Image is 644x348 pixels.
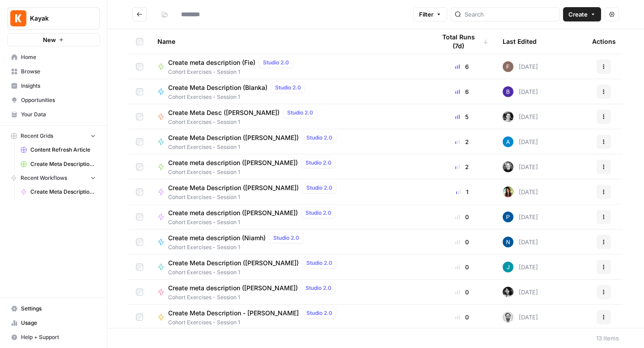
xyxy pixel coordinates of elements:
[21,110,96,119] span: Your Data
[30,146,96,154] span: Content Refresh Article
[168,133,299,142] span: Create Meta Description ([PERSON_NAME])
[168,193,340,201] span: Cohort Exercises - Session 1
[168,83,267,92] span: Create Meta Description (Blanka)
[436,87,488,96] div: 6
[157,57,421,76] a: Create meta description (Fie)Studio 2.0Cohort Exercises - Session 1
[132,7,147,21] button: Go back
[305,159,331,167] span: Studio 2.0
[275,84,301,92] span: Studio 2.0
[30,188,96,196] span: Create Meta Description ([PERSON_NAME])
[7,301,100,316] a: Settings
[436,212,488,221] div: 0
[503,111,538,122] div: [DATE]
[168,218,339,226] span: Cohort Exercises - Session 1
[436,137,488,146] div: 2
[17,185,100,199] a: Create Meta Description ([PERSON_NAME])
[503,187,513,197] img: e4v89f89x2fg3vu1gtqy01mqi6az
[7,93,100,107] a: Opportunities
[168,93,309,101] span: Cohort Exercises - Session 1
[7,129,100,143] button: Recent Grids
[306,309,332,317] span: Studio 2.0
[568,10,588,19] span: Create
[436,313,488,322] div: 0
[21,305,96,313] span: Settings
[7,33,100,47] button: New
[7,171,100,185] button: Recent Workflows
[157,283,421,301] a: Create meta description ([PERSON_NAME])Studio 2.0Cohort Exercises - Session 1
[503,312,513,323] img: lemk4kch0nuxk7w1xh7asgdteu4z
[168,243,307,251] span: Cohort Exercises - Session 1
[503,212,538,222] div: [DATE]
[168,293,339,301] span: Cohort Exercises - Session 1
[157,233,421,251] a: Create meta description (Niamh)Studio 2.0Cohort Exercises - Session 1
[503,262,538,272] div: [DATE]
[157,157,421,176] a: Create meta description ([PERSON_NAME])Studio 2.0Cohort Exercises - Session 1
[436,288,488,297] div: 0
[503,61,513,72] img: tctyxljblf40chzqxflm8vgl4vpd
[21,132,53,140] span: Recent Grids
[436,62,488,71] div: 6
[436,162,488,171] div: 2
[157,308,421,327] a: Create Meta Description - [PERSON_NAME]Studio 2.0Cohort Exercises - Session 1
[419,10,433,19] span: Filter
[465,10,555,19] input: Search
[503,161,513,172] img: a2eqamhmdthocwmr1l2lqiqck0lu
[503,287,538,297] div: [DATE]
[7,330,100,344] button: Help + Support
[7,50,100,64] a: Home
[436,29,488,54] div: Total Runs (7d)
[503,136,513,147] img: o3cqybgnmipr355j8nz4zpq1mc6x
[157,107,421,126] a: Create Meta Desc ([PERSON_NAME])Studio 2.0Cohort Exercises - Session 1
[168,259,299,267] span: Create Meta Description ([PERSON_NAME])
[157,29,421,54] div: Name
[168,183,299,192] span: Create Meta Description ([PERSON_NAME])
[168,208,298,217] span: Create meta description ([PERSON_NAME])
[436,112,488,121] div: 5
[503,237,513,247] img: n7pe0zs00y391qjouxmgrq5783et
[10,10,26,26] img: Kayak Logo
[7,107,100,122] a: Your Data
[168,108,280,117] span: Create Meta Desc ([PERSON_NAME])
[168,309,299,318] span: Create Meta Description - [PERSON_NAME]
[168,143,340,151] span: Cohort Exercises - Session 1
[21,333,96,341] span: Help + Support
[503,187,538,197] div: [DATE]
[503,86,538,97] div: [DATE]
[168,58,255,67] span: Create meta description (Fie)
[157,82,421,101] a: Create Meta Description (Blanka)Studio 2.0Cohort Exercises - Session 1
[21,82,96,90] span: Insights
[305,209,331,217] span: Studio 2.0
[17,157,100,171] a: Create Meta Description ([PERSON_NAME]) Grid
[7,64,100,79] a: Browse
[30,160,96,168] span: Create Meta Description ([PERSON_NAME]) Grid
[563,7,601,21] button: Create
[436,238,488,246] div: 0
[306,134,332,142] span: Studio 2.0
[273,234,299,242] span: Studio 2.0
[503,111,513,122] img: 4vx69xode0b6rvenq8fzgxnr47hp
[306,184,332,192] span: Studio 2.0
[168,268,340,276] span: Cohort Exercises - Session 1
[503,61,538,72] div: [DATE]
[21,96,96,104] span: Opportunities
[168,68,297,76] span: Cohort Exercises - Session 1
[436,187,488,196] div: 1
[305,284,331,292] span: Studio 2.0
[503,212,513,222] img: pl7e58t6qlk7gfgh2zr3oyga3gis
[157,182,421,201] a: Create Meta Description ([PERSON_NAME])Studio 2.0Cohort Exercises - Session 1
[503,312,538,323] div: [DATE]
[21,53,96,61] span: Home
[503,287,513,297] img: 0w16hsb9dp3affd7irj0qqs67ma2
[503,86,513,97] img: jvddonxhcv6d8mdj523g41zi7sv7
[503,237,538,247] div: [DATE]
[7,316,100,330] a: Usage
[168,168,339,176] span: Cohort Exercises - Session 1
[503,262,513,272] img: t1tavke639zaj8z079xy2f7i1bag
[30,14,84,23] span: Kayak
[21,319,96,327] span: Usage
[43,35,56,44] span: New
[157,258,421,276] a: Create Meta Description ([PERSON_NAME])Studio 2.0Cohort Exercises - Session 1
[168,233,266,242] span: Create meta description (Niamh)
[263,59,289,67] span: Studio 2.0
[168,118,321,126] span: Cohort Exercises - Session 1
